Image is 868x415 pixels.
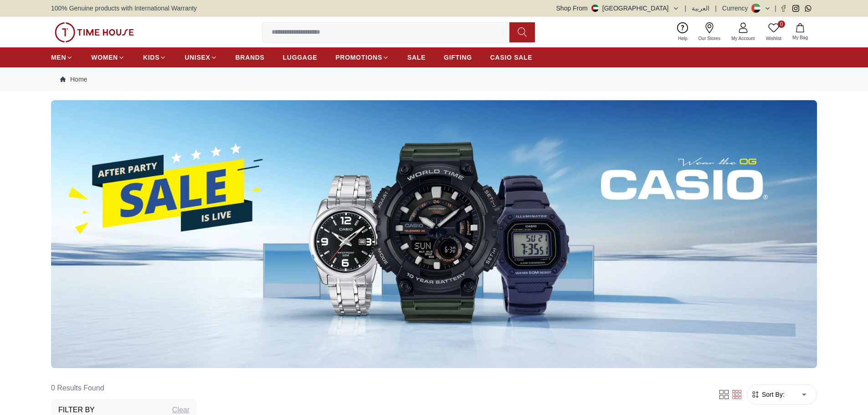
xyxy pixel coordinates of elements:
span: | [775,4,776,13]
span: MEN [51,53,66,62]
a: Our Stores [693,20,726,44]
button: Shop From[GEOGRAPHIC_DATA] [556,4,679,13]
a: Whatsapp [805,5,812,12]
a: LUGGAGE [283,49,318,66]
span: | [715,4,717,13]
a: WOMEN [91,49,125,66]
span: Wishlist [762,35,785,42]
a: CASIO SALE [490,49,533,66]
a: Facebook [780,5,787,12]
span: LUGGAGE [283,53,318,62]
button: My Bag [787,21,813,43]
span: Sort By: [760,390,785,399]
img: ... [51,100,817,368]
a: UNISEX [185,49,217,66]
span: 0 [778,20,785,28]
a: 0Wishlist [760,20,787,44]
span: My Account [728,35,759,42]
a: MEN [51,49,73,66]
a: Instagram [792,5,799,12]
span: Help [674,35,691,42]
span: 100% Genuine products with International Warranty [51,4,197,13]
span: | [685,4,687,13]
h6: 0 Results Found [51,377,197,399]
span: UNISEX [185,53,210,62]
span: KIDS [143,53,159,62]
span: Our Stores [695,35,724,42]
span: My Bag [789,34,812,41]
button: العربية [692,4,709,13]
a: PROMOTIONS [335,49,389,66]
a: SALE [407,49,426,66]
img: ... [55,22,134,42]
span: WOMEN [91,53,118,62]
span: BRANDS [236,53,265,62]
a: BRANDS [236,49,265,66]
span: CASIO SALE [490,53,533,62]
a: GIFTING [444,49,472,66]
div: Currency [722,4,752,13]
nav: Breadcrumb [51,67,817,91]
span: SALE [407,53,426,62]
a: Help [673,20,693,44]
span: PROMOTIONS [335,53,382,62]
img: United Arab Emirates [591,5,599,12]
a: Home [60,75,87,84]
a: KIDS [143,49,166,66]
button: Sort By: [751,390,785,399]
span: GIFTING [444,53,472,62]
